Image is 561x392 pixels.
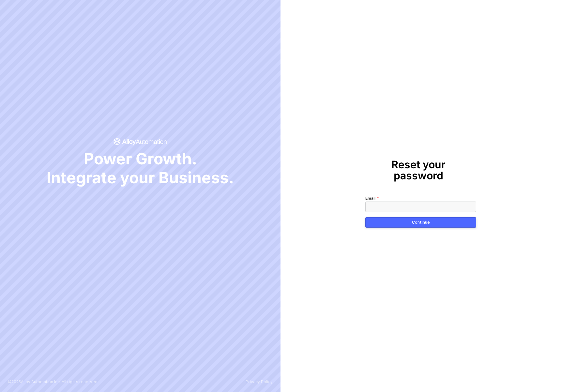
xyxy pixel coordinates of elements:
[365,159,471,181] h1: Reset your password
[365,195,379,202] label: Email
[114,138,167,145] span: icon-success
[246,380,273,384] a: Privacy Policy
[365,217,476,228] button: Continue
[8,380,99,384] p: © 2025 Alloy Automation Inc. All rights reserved.
[47,149,234,187] span: Power Growth. Integrate your Business.
[365,202,476,212] input: Email
[412,220,430,225] div: Continue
